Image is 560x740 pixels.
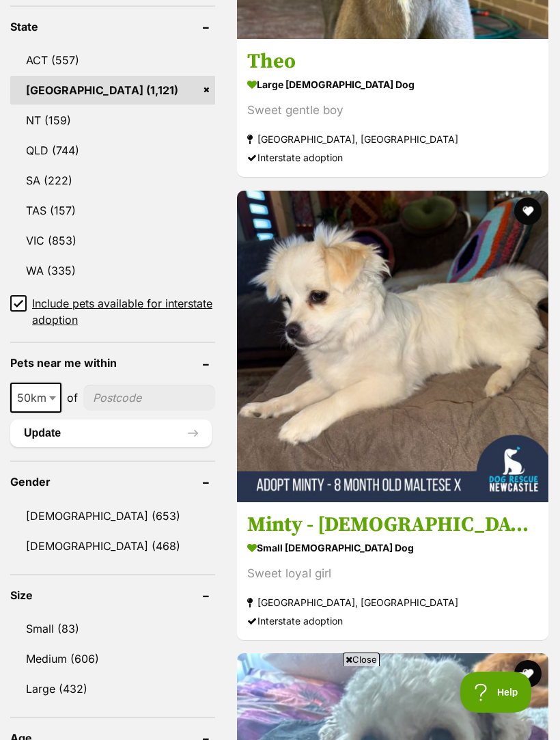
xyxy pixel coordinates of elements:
input: postcode [83,385,215,411]
a: VIC (853) [10,226,215,255]
a: NT (159) [10,106,215,135]
button: Update [10,420,212,447]
div: Interstate adoption [247,149,538,167]
iframe: Advertisement [31,672,529,733]
header: State [10,20,215,33]
a: SA (222) [10,166,215,195]
header: Gender [10,476,215,488]
a: Small (83) [10,614,215,643]
strong: [GEOGRAPHIC_DATA], [GEOGRAPHIC_DATA] [247,131,538,149]
h3: Minty - [DEMOGRAPHIC_DATA] Maltese X [247,512,538,538]
a: Minty - [DEMOGRAPHIC_DATA] Maltese X small [DEMOGRAPHIC_DATA] Dog Sweet loyal girl [GEOGRAPHIC_DA... [237,502,548,640]
a: TAS (157) [10,196,215,225]
span: Include pets available for interstate adoption [32,295,215,328]
header: Size [10,589,215,601]
div: Sweet loyal girl [247,564,538,583]
span: of [67,389,78,406]
a: Include pets available for interstate adoption [10,295,215,328]
a: QLD (744) [10,136,215,165]
span: 50km [12,388,60,407]
a: [GEOGRAPHIC_DATA] (1,121) [10,76,215,105]
button: favourite [514,660,542,687]
span: Close [343,653,380,666]
a: ACT (557) [10,46,215,74]
strong: large [DEMOGRAPHIC_DATA] Dog [247,75,538,95]
a: Large (432) [10,674,215,703]
strong: [GEOGRAPHIC_DATA], [GEOGRAPHIC_DATA] [247,593,538,612]
div: Interstate adoption [247,612,538,630]
a: [DEMOGRAPHIC_DATA] (653) [10,502,215,530]
a: [DEMOGRAPHIC_DATA] (468) [10,532,215,560]
span: 50km [10,383,61,413]
img: Minty - 8 Month Old Maltese X - Maltese x Shih Tzu x Pomeranian Dog [237,191,548,502]
header: Pets near me within [10,357,215,369]
a: Theo large [DEMOGRAPHIC_DATA] Dog Sweet gentle boy [GEOGRAPHIC_DATA], [GEOGRAPHIC_DATA] Interstat... [237,39,548,178]
a: WA (335) [10,256,215,285]
button: favourite [514,197,542,225]
strong: small [DEMOGRAPHIC_DATA] Dog [247,538,538,558]
a: Medium (606) [10,644,215,673]
iframe: Help Scout Beacon - Open [460,672,533,713]
h3: Theo [247,49,538,75]
div: Sweet gentle boy [247,102,538,120]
